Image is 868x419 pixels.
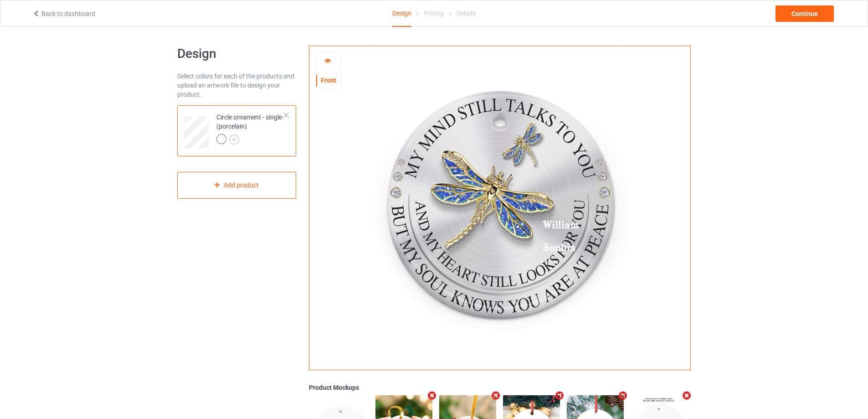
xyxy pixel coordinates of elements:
div: Pricing [424,0,444,26]
div: Product Mockups [309,383,691,392]
i: Remove mockup [426,391,438,400]
img: svg+xml;base64,PD94bWwgdmVyc2lvbj0iMS4wIiBlbmNvZGluZz0iVVRGLTgiPz4KPHN2ZyB3aWR0aD0iMjJweCIgaGVpZ2... [229,134,239,145]
a: Back to dashboard [32,10,95,17]
div: Select colors for each of the products and upload an artwork file to design your product. [177,72,296,99]
i: Remove mockup [617,391,629,400]
div: Add product [177,172,296,199]
div: Circle ornament - single (porcelain) [216,113,284,144]
div: Continue [776,5,834,22]
i: Remove mockup [681,391,693,400]
i: Remove mockup [490,391,502,400]
div: Details [457,0,476,26]
div: Circle ornament - single (porcelain) [177,105,296,156]
div: Design [392,0,411,27]
div: Front [316,76,341,85]
i: Remove mockup [554,391,565,400]
h1: Design [177,46,296,62]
